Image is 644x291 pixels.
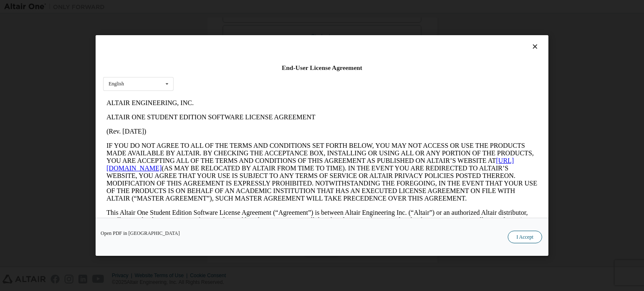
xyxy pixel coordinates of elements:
[101,231,180,236] a: Open PDF in [GEOGRAPHIC_DATA]
[3,113,434,143] p: This Altair One Student Edition Software License Agreement (“Agreement”) is between Altair Engine...
[3,32,434,39] p: (Rev. [DATE])
[3,18,434,25] p: ALTAIR ONE STUDENT EDITION SOFTWARE LICENSE AGREEMENT
[3,3,434,11] p: ALTAIR ENGINEERING, INC.
[3,61,411,76] a: [URL][DOMAIN_NAME]
[109,81,124,86] div: English
[508,231,542,243] button: I Accept
[3,46,434,106] p: IF YOU DO NOT AGREE TO ALL OF THE TERMS AND CONDITIONS SET FORTH BELOW, YOU MAY NOT ACCESS OR USE...
[103,64,541,72] div: End-User License Agreement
